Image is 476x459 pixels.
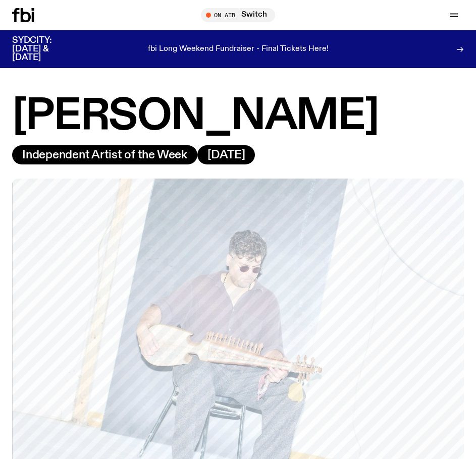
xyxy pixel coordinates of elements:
span: Independent Artist of the Week [22,150,187,161]
p: fbi Long Weekend Fundraiser - Final Tickets Here! [148,45,329,54]
span: [DATE] [207,150,245,161]
button: On AirSwitch [201,8,275,22]
h1: [PERSON_NAME] [12,96,464,137]
h3: SYDCITY: [DATE] & [DATE] [12,36,77,62]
